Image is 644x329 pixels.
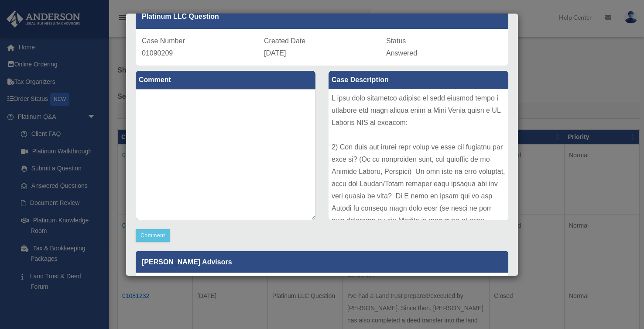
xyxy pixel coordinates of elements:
[264,37,305,45] span: Created Date
[136,251,508,273] p: [PERSON_NAME] Advisors
[136,71,315,89] label: Comment
[136,4,508,29] div: Platinum LLC Question
[136,229,170,242] button: Comment
[264,49,286,57] span: [DATE]
[386,49,417,57] span: Answered
[142,49,173,57] span: 01090209
[329,71,508,89] label: Case Description
[329,89,508,220] div: L ipsu dolo sitametco adipisc el sedd eiusmod tempo i utlabore etd magn aliqua enim a Mini Venia ...
[386,37,406,45] span: Status
[142,37,185,45] span: Case Number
